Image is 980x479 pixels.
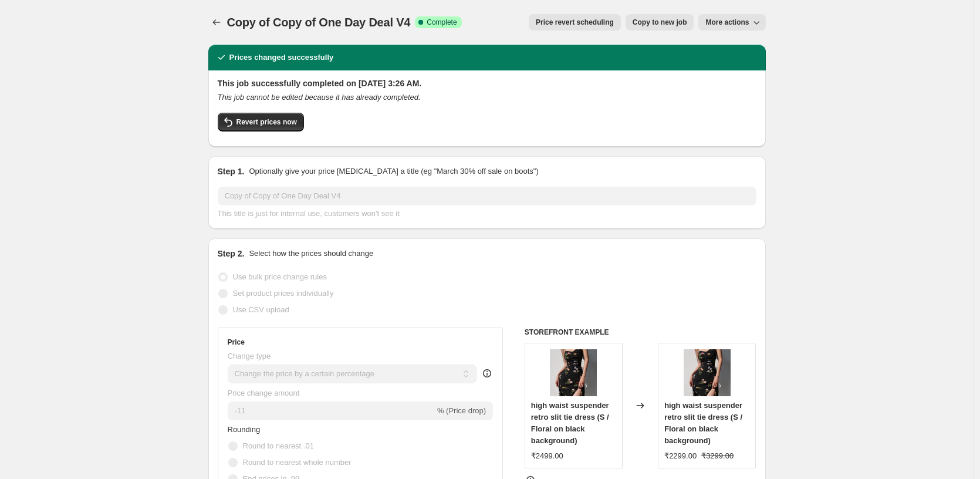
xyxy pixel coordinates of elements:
h6: STOREFRONT EXAMPLE [525,328,756,337]
span: Round to nearest whole number [243,458,352,467]
span: Revert prices now [236,117,297,127]
span: Use bulk price change rules [233,272,327,281]
span: high waist suspender retro slit tie dress (S / Floral on black background) [664,401,742,445]
span: Set product prices individually [233,289,334,298]
h2: Prices changed successfully [229,52,334,63]
div: ₹2299.00 [664,450,697,462]
h3: Price [228,338,245,347]
span: Price change amount [228,389,300,397]
button: Price revert scheduling [529,14,621,31]
span: Rounding [228,425,261,434]
button: Revert prices now [218,113,304,131]
span: Change type [228,352,271,360]
h2: Step 2. [218,248,245,259]
p: Select how the prices should change [249,248,373,259]
button: Price change jobs [208,14,225,31]
span: Round to nearest .01 [243,441,314,450]
p: Optionally give your price [MEDICAL_DATA] a title (eg "March 30% off sale on boots") [249,166,538,177]
span: Complete [427,18,457,27]
span: More actions [705,18,749,27]
img: Comp1_00003_8b02c48a-c00a-46af-94ef-a465b9616791_80x.jpg [684,349,731,396]
span: Use CSV upload [233,305,289,314]
img: Comp1_00003_8b02c48a-c00a-46af-94ef-a465b9616791_80x.jpg [550,349,597,396]
span: Copy to new job [633,18,687,27]
div: ₹2499.00 [531,450,563,462]
button: More actions [698,14,765,31]
span: high waist suspender retro slit tie dress (S / Floral on black background) [531,401,609,445]
span: Price revert scheduling [536,18,614,27]
i: This job cannot be edited because it has already completed. [218,93,421,102]
strike: ₹3299.00 [701,450,734,462]
h2: Step 1. [218,166,245,177]
span: % (Price drop) [437,406,486,415]
h2: This job successfully completed on [DATE] 3:26 AM. [218,77,756,89]
span: Copy of Copy of One Day Deal V4 [227,16,411,29]
input: 30% off holiday sale [218,187,756,205]
input: -15 [228,402,435,420]
span: This title is just for internal use, customers won't see it [218,209,400,218]
button: Copy to new job [626,14,694,31]
div: help [481,367,493,379]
